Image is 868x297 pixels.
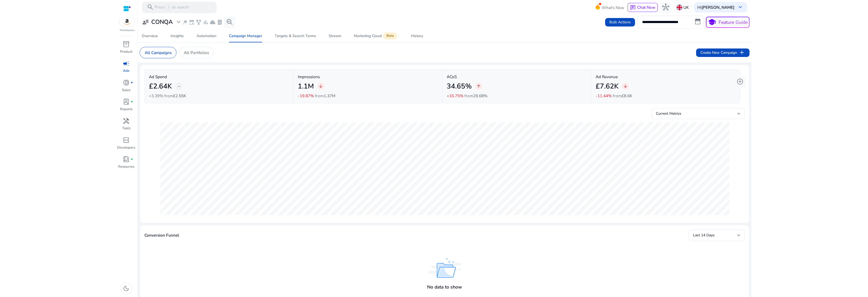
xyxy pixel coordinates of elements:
[142,19,149,25] span: user_attributes
[123,118,130,125] span: handyman
[677,5,682,10] img: uk.svg
[119,17,135,26] img: amazon.svg
[298,74,438,80] p: Impressions
[197,34,216,38] div: Automation
[602,3,624,12] span: What's New
[315,93,335,99] p: from
[117,155,136,174] a: book_4fiber_manual_recordResources
[354,34,398,38] div: Marketing Cloud
[738,49,745,56] span: add
[182,19,188,25] span: wand_stars
[117,59,136,78] a: campaignAds
[696,48,749,57] button: Create New Campaignadd
[708,18,716,26] span: school
[447,94,463,98] p: +16.75%
[122,88,130,93] p: Sales
[164,93,186,99] p: from
[706,17,750,28] button: schoolFeature Guide
[166,4,171,11] span: /
[117,78,136,97] a: donut_smallfiber_manual_recordSales
[719,19,748,26] p: Feature Guide
[142,34,158,38] div: Overview
[447,82,472,91] h2: 34.65%
[609,19,631,25] span: Bulk Actions
[324,93,335,99] span: 1.37M
[203,19,209,25] span: bar_chart
[178,83,180,90] span: -
[123,60,130,67] span: campaign
[613,93,632,99] p: from
[447,74,587,80] p: ACoS
[189,19,195,25] span: event
[131,158,133,161] span: fiber_manual_record
[144,233,179,238] h5: Conversion Funnel
[298,94,314,98] p: -19.87%
[318,84,323,89] span: arrow_downward
[117,145,135,150] p: Developers
[131,82,133,84] span: fiber_manual_record
[171,34,184,38] div: Insights
[605,18,635,26] button: Bulk Actions
[660,2,672,13] button: hub
[184,50,209,56] p: All Portfolios
[149,94,163,98] p: +3.39%
[329,34,341,38] div: Stream
[120,49,133,55] p: Product
[700,49,745,56] span: Create New Campaign
[427,284,462,290] h4: No data to show
[596,82,619,91] h2: £7.62K
[196,19,202,25] span: family_history
[693,233,715,238] span: Last 14 Days
[737,4,744,11] span: keyboard_arrow_down
[683,3,689,12] p: UK
[623,84,628,89] span: arrow_downward
[145,50,172,56] p: All Campaigns
[123,137,130,144] span: code_blocks
[151,19,173,25] h3: CONQA
[637,5,655,10] span: Chat Now
[117,116,136,135] a: handymanTools
[117,136,136,155] a: code_blocksDevelopers
[428,258,461,278] img: no_data_found.svg
[630,5,636,11] span: chat
[175,19,182,25] span: expand_more
[275,34,316,38] div: Targets & Search Terms
[734,76,746,88] button: add_circle
[118,164,134,170] p: Resources
[210,19,216,25] span: cloud
[596,94,612,98] p: -11.44%
[149,82,172,91] h2: £2.64K
[123,98,130,105] span: lab_profile
[149,74,289,80] p: Ad Spend
[117,40,136,59] a: inventory_2Product
[123,156,130,163] span: book_4
[656,111,681,116] span: Current Metrics
[120,107,133,112] p: Reports
[224,16,235,28] button: search_insights
[596,74,736,80] p: Ad Revenue
[697,5,734,9] p: Hi
[122,126,130,131] p: Tools
[173,93,186,99] span: £2.55K
[737,78,743,85] span: add_circle
[464,93,487,99] p: from
[123,41,130,48] span: inventory_2
[476,84,481,89] span: arrow_upward
[411,34,423,38] div: History
[622,93,632,99] span: £8.6K
[662,4,669,11] span: hub
[217,19,223,25] span: lab_profile
[298,82,314,91] h2: 1.1M
[702,5,734,10] b: [PERSON_NAME]
[120,28,135,32] p: Marketplace
[383,32,397,39] span: Beta
[123,285,130,292] span: dark_mode
[229,34,262,38] div: Campaign Manager
[226,19,233,25] span: search_insights
[131,101,133,103] span: fiber_manual_record
[117,97,136,116] a: lab_profilefiber_manual_recordReports
[628,3,657,12] button: chatChat Now
[147,4,154,11] span: search
[473,93,487,99] span: 29.68%
[155,4,189,11] p: Press to search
